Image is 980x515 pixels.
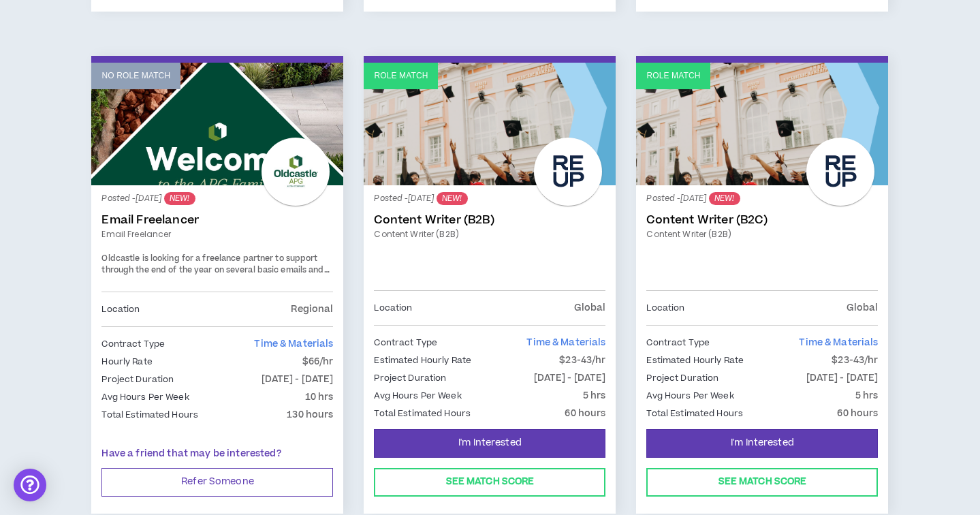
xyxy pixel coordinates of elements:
[374,406,471,421] p: Total Estimated Hours
[164,192,195,205] sup: NEW!
[837,406,878,421] p: 60 hours
[799,336,878,349] span: Time & Materials
[731,437,794,450] span: I'm Interested
[374,300,412,315] p: Location
[646,406,743,421] p: Total Estimated Hours
[646,429,878,458] button: I'm Interested
[646,192,878,205] p: Posted - [DATE]
[101,302,140,317] p: Location
[254,337,333,351] span: Time & Materials
[646,468,878,497] button: See Match Score
[437,192,467,205] sup: NEW!
[374,388,461,403] p: Avg Hours Per Week
[646,69,700,82] p: Role Match
[302,354,334,369] p: $66/hr
[101,213,333,227] a: Email Freelancer
[574,300,606,315] p: Global
[291,302,333,317] p: Regional
[806,371,879,386] p: [DATE] - [DATE]
[101,253,329,288] span: Oldcastle is looking for a freelance partner to support through the end of the year on several ba...
[583,388,606,403] p: 5 hrs
[364,63,616,185] a: Role Match
[374,69,428,82] p: Role Match
[101,192,333,205] p: Posted - [DATE]
[101,407,198,422] p: Total Estimated Hours
[305,390,334,405] p: 10 hrs
[646,353,744,368] p: Estimated Hourly Rate
[374,468,605,497] button: See Match Score
[91,63,343,185] a: No Role Match
[565,406,605,421] p: 60 hours
[636,63,888,185] a: Role Match
[262,372,334,387] p: [DATE] - [DATE]
[646,228,878,240] a: Content Writer (B2B)
[832,353,878,368] p: $23-43/hr
[374,371,446,386] p: Project Duration
[101,228,333,240] a: Email Freelancer
[458,437,522,450] span: I'm Interested
[101,69,170,82] p: No Role Match
[374,353,471,368] p: Estimated Hourly Rate
[646,335,710,350] p: Contract Type
[646,371,718,386] p: Project Duration
[374,213,605,227] a: Content Writer (B2B)
[709,192,740,205] sup: NEW!
[14,469,46,501] div: Open Intercom Messenger
[526,336,605,349] span: Time & Materials
[101,468,333,497] button: Refer Someone
[101,337,165,352] p: Contract Type
[101,390,189,405] p: Avg Hours Per Week
[374,335,437,350] p: Contract Type
[646,300,684,315] p: Location
[287,407,333,422] p: 130 hours
[559,353,605,368] p: $23-43/hr
[101,354,152,369] p: Hourly Rate
[374,192,605,205] p: Posted - [DATE]
[374,228,605,240] a: Content Writer (B2B)
[374,429,605,458] button: I'm Interested
[534,371,606,386] p: [DATE] - [DATE]
[101,447,333,461] p: Have a friend that may be interested?
[646,388,733,403] p: Avg Hours Per Week
[855,388,879,403] p: 5 hrs
[646,213,878,227] a: Content Writer (B2C)
[101,372,174,387] p: Project Duration
[847,300,879,315] p: Global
